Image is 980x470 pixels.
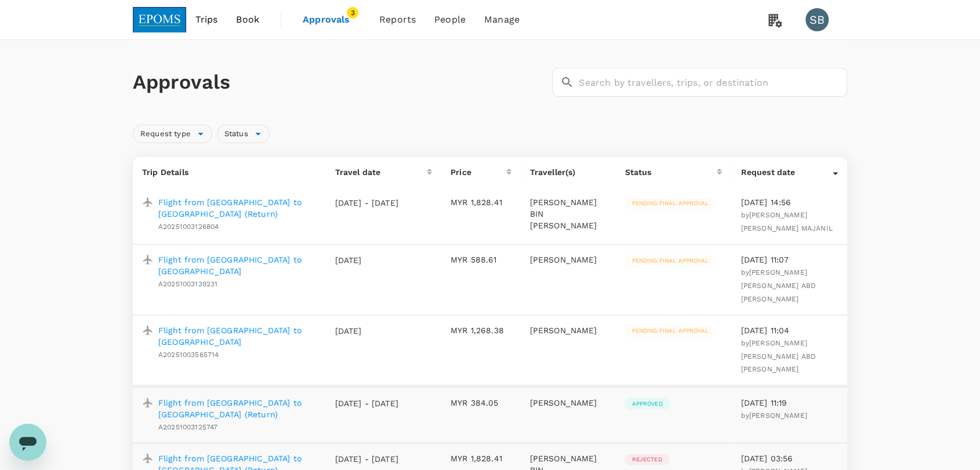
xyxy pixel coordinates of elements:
[335,398,398,409] p: [DATE] - [DATE]
[217,129,255,140] span: Status
[530,325,607,336] p: [PERSON_NAME]
[625,400,669,408] span: Approved
[530,196,607,231] p: [PERSON_NAME] BIN [PERSON_NAME]
[335,166,426,178] div: Travel date
[625,199,715,207] span: Pending final approval
[741,268,816,303] span: [PERSON_NAME] [PERSON_NAME] ABD [PERSON_NAME]
[741,453,838,464] p: [DATE] 03:56
[625,456,669,464] span: Rejected
[303,13,361,27] span: Approvals
[335,453,398,465] p: [DATE] - [DATE]
[749,411,807,420] span: [PERSON_NAME]
[741,196,838,208] p: [DATE] 14:56
[451,254,511,265] p: MYR 588.61
[741,268,816,303] span: by
[158,223,219,231] span: A20251003126804
[133,129,198,140] span: Request type
[741,166,833,178] div: Request date
[335,325,398,337] p: [DATE]
[484,13,520,27] span: Manage
[741,339,816,374] span: by
[805,8,829,31] div: SB
[158,423,217,431] span: A20251003125747
[195,13,218,27] span: Trips
[158,351,219,359] span: A20251003565714
[625,327,715,335] span: Pending final approval
[741,211,832,232] span: [PERSON_NAME] [PERSON_NAME] MAJANIL
[158,254,316,277] a: Flight from [GEOGRAPHIC_DATA] to [GEOGRAPHIC_DATA]
[158,325,316,348] a: Flight from [GEOGRAPHIC_DATA] to [GEOGRAPHIC_DATA]
[158,397,316,420] a: Flight from [GEOGRAPHIC_DATA] to [GEOGRAPHIC_DATA] (Return)
[451,325,511,336] p: MYR 1,268.38
[741,254,838,265] p: [DATE] 11:07
[236,13,259,27] span: Book
[217,125,270,143] div: Status
[434,13,466,27] span: People
[335,254,398,266] p: [DATE]
[530,166,607,178] p: Traveller(s)
[741,339,816,374] span: [PERSON_NAME] [PERSON_NAME] ABD [PERSON_NAME]
[133,7,186,32] img: EPOMS SDN BHD
[741,325,838,336] p: [DATE] 11:04
[158,196,316,220] a: Flight from [GEOGRAPHIC_DATA] to [GEOGRAPHIC_DATA] (Return)
[451,397,511,409] p: MYR 384.05
[133,125,212,143] div: Request type
[625,166,717,178] div: Status
[451,453,511,464] p: MYR 1,828.41
[133,70,547,94] h1: Approvals
[451,196,511,208] p: MYR 1,828.41
[625,257,715,265] span: Pending final approval
[530,254,607,265] p: [PERSON_NAME]
[379,13,416,27] span: Reports
[741,211,832,232] span: by
[142,166,316,178] p: Trip Details
[741,411,807,420] span: by
[335,197,398,209] p: [DATE] - [DATE]
[741,397,838,409] p: [DATE] 11:19
[347,7,358,19] span: 3
[451,166,506,178] div: Price
[579,68,847,97] input: Search by travellers, trips, or destination
[530,397,607,409] p: [PERSON_NAME]
[158,280,217,288] span: A20251003139231
[9,424,46,461] iframe: Button to launch messaging window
